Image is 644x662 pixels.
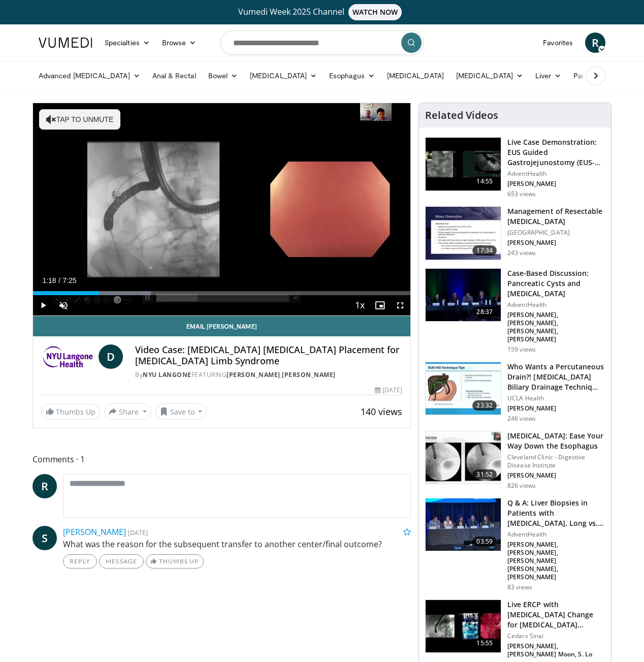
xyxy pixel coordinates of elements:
[507,239,605,247] p: [PERSON_NAME]
[135,344,402,366] h4: Video Case: [MEDICAL_DATA] [MEDICAL_DATA] Placement for [MEDICAL_DATA] Limb Syndrome
[39,38,92,48] img: VuMedi Logo
[33,526,57,550] a: S
[42,276,56,285] span: 1:18
[507,453,605,469] p: Cleveland Clinic - Digestive Disease Institute
[425,137,605,198] a: 14:55 Live Case Demonstration: EUS Guided Gastrojejunostomy (EUS-GJ) for G… AdventHealth [PERSON_...
[472,638,497,648] span: 15:55
[426,207,501,260] img: d22aadf7-b72b-4161-b08b-84e576ad9478.150x105_q85_crop-smart_upscale.jpg
[507,415,536,423] p: 246 views
[507,301,605,309] p: AdventHealth
[507,632,605,640] p: Cedars Sinai
[507,137,605,168] h3: Live Case Demonstration: EUS Guided Gastrojejunostomy (EUS-GJ) for G…
[323,66,381,86] a: Esophagus
[202,66,244,86] a: Bowel
[143,370,191,379] a: NYU Langone
[529,66,567,86] a: Liver
[227,370,280,379] a: [PERSON_NAME]
[390,295,410,316] button: Fullscreen
[426,362,501,415] img: 8bcb2e20-5971-4816-bd6d-37851018c646.150x105_q85_crop-smart_upscale.jpg
[472,176,497,186] span: 14:55
[381,66,450,86] a: [MEDICAL_DATA]
[507,394,605,402] p: UCLA Health
[507,404,605,413] p: [PERSON_NAME]
[348,4,402,20] span: WATCH NOW
[426,498,501,551] img: 3616e224-a335-4524-9890-8ced478f8f4e.150x105_q85_crop-smart_upscale.jpg
[128,528,148,537] small: [DATE]
[537,33,579,53] a: Favorites
[146,66,202,86] a: Anal & Rectal
[41,404,100,420] a: Thumbs Up
[507,268,605,299] h3: Case-Based Discussion: Pancreatic Cysts and [MEDICAL_DATA]
[244,66,323,86] a: [MEDICAL_DATA]
[507,362,605,392] h3: Who Wants a Percutaneous Drain?! [MEDICAL_DATA] Biliary Drainage Techniq…
[33,295,53,316] button: Play
[63,526,126,538] a: [PERSON_NAME]
[507,206,605,227] h3: Management of Resectable [MEDICAL_DATA]
[425,362,605,423] a: 23:32 Who Wants a Percutaneous Drain?! [MEDICAL_DATA] Biliary Drainage Techniq… UCLA Health [PERS...
[146,554,203,569] a: Thumbs Up
[507,345,536,354] p: 159 views
[33,453,411,466] span: Comments 1
[155,403,207,420] button: Save to
[33,66,146,86] a: Advanced [MEDICAL_DATA]
[135,370,402,380] div: By FEATURING ,
[99,554,144,569] a: Message
[472,400,497,411] span: 23:32
[425,431,605,490] a: 31:52 [MEDICAL_DATA]: Ease Your Way Down the Esophagus Cleveland Clinic - Digestive Disease Insti...
[450,66,529,86] a: [MEDICAL_DATA]
[99,33,156,53] a: Specialties
[62,276,76,285] span: 7:25
[507,431,605,451] h3: [MEDICAL_DATA]: Ease Your Way Down the Esophagus
[507,180,605,188] p: [PERSON_NAME]
[507,600,605,630] h3: Live ERCP with [MEDICAL_DATA] Change for [MEDICAL_DATA] Patient
[507,583,532,591] p: 83 views
[99,344,123,369] a: D
[156,33,203,53] a: Browse
[58,276,60,285] span: /
[39,109,120,130] button: Tap to unmute
[426,600,501,653] img: 6ed2a250-3deb-466d-bf2e-32d6ebbc0134.150x105_q85_crop-smart_upscale.jpg
[63,554,97,569] a: Reply
[472,307,497,317] span: 28:37
[220,30,424,55] input: Search topics, interventions
[507,190,536,198] p: 653 views
[426,431,501,484] img: 60f71774-02ea-41d7-b28f-8952c20aa8a5.150x105_q85_crop-smart_upscale.jpg
[507,482,536,490] p: 826 views
[507,471,605,480] p: [PERSON_NAME]
[33,474,57,498] a: R
[53,295,74,316] button: Unmute
[63,538,411,550] p: What was the reason for the subsequent transfer to another center/final outcome?
[425,109,498,121] h4: Related Videos
[507,530,605,539] p: AdventHealth
[375,386,402,395] div: [DATE]
[472,245,497,256] span: 17:34
[507,642,605,658] p: [PERSON_NAME], [PERSON_NAME] Moon, S. Lo
[104,403,151,420] button: Share
[282,370,336,379] a: [PERSON_NAME]
[585,33,605,53] a: R
[472,469,497,480] span: 31:52
[507,498,605,528] h3: Q & A: Liver Biopsies in Patients with [MEDICAL_DATA], Long vs. Short Wire …
[425,498,605,591] a: 03:59 Q & A: Liver Biopsies in Patients with [MEDICAL_DATA], Long vs. Short Wire … AdventHealth [...
[425,268,605,354] a: 28:37 Case-Based Discussion: Pancreatic Cysts and [MEDICAL_DATA] AdventHealth [PERSON_NAME], [PER...
[361,405,402,418] span: 140 views
[41,344,94,369] img: NYU Langone
[507,229,605,237] p: [GEOGRAPHIC_DATA]
[507,249,536,257] p: 243 views
[472,537,497,547] span: 03:59
[40,4,604,20] a: Vumedi Week 2025 ChannelWATCH NOW
[507,541,605,581] p: [PERSON_NAME], [PERSON_NAME], [PERSON_NAME] [PERSON_NAME], [PERSON_NAME]
[33,103,410,316] video-js: Video Player
[507,311,605,343] p: [PERSON_NAME], [PERSON_NAME], [PERSON_NAME], [PERSON_NAME]
[507,170,605,178] p: AdventHealth
[426,138,501,191] img: 5d7def35-d6b0-4233-88b9-ad566ad442c3.150x105_q85_crop-smart_upscale.jpg
[425,206,605,260] a: 17:34 Management of Resectable [MEDICAL_DATA] [GEOGRAPHIC_DATA] [PERSON_NAME] 243 views
[426,269,501,322] img: 91af4667-4b46-4fdb-b1b4-1e1a41597bf0.150x105_q85_crop-smart_upscale.jpg
[33,291,410,295] div: Progress Bar
[370,295,390,316] button: Enable picture-in-picture mode
[349,295,370,316] button: Playback Rate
